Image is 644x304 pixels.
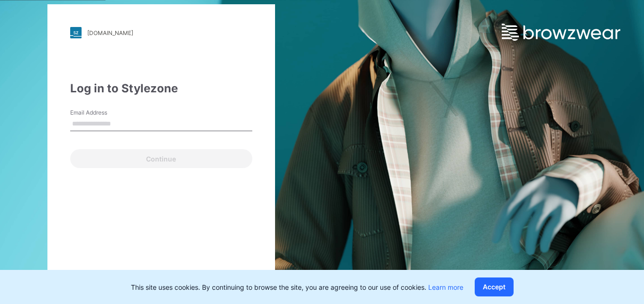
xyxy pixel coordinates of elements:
[70,27,82,38] img: stylezone-logo.562084cfcfab977791bfbf7441f1a819.svg
[87,29,133,36] div: [DOMAIN_NAME]
[70,80,252,97] div: Log in to Stylezone
[475,277,514,296] button: Accept
[428,283,463,291] a: Learn more
[70,27,252,38] a: [DOMAIN_NAME]
[131,282,463,292] p: This site uses cookies. By continuing to browse the site, you are agreeing to our use of cookies.
[70,108,137,117] label: Email Address
[502,24,620,41] img: browzwear-logo.e42bd6dac1945053ebaf764b6aa21510.svg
